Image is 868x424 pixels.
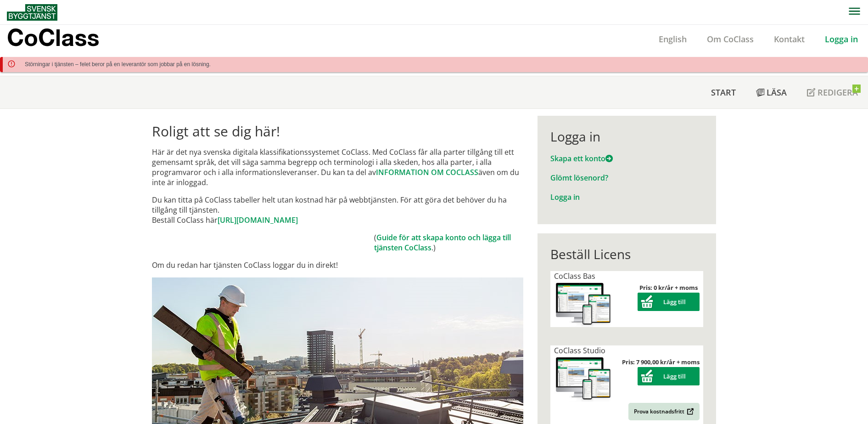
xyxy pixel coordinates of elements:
[764,34,815,45] a: Kontakt
[697,34,764,45] a: Om CoClass
[374,232,511,253] a: Guide för att skapa konto och lägga till tjänsten CoClass
[638,372,700,380] a: Lägg till
[639,283,698,292] strong: Pris: 0 kr/år + moms
[638,298,700,306] a: Lägg till
[152,123,523,140] h1: Roligt att se dig här!
[746,76,797,108] a: Läsa
[550,129,703,144] div: Logga in
[711,87,736,98] span: Start
[152,260,523,270] p: Om du redan har tjänsten CoClass loggar du in direkt!
[7,32,99,43] p: CoClass
[550,192,580,202] a: Logga in
[152,195,523,225] p: Du kan titta på CoClass tabeller helt utan kostnad här på webbtjänsten. För att göra det behöver ...
[374,232,523,253] td: ( .)
[7,4,57,21] img: Svensk Byggtjänst
[701,76,746,108] a: Start
[628,403,700,420] a: Prova kostnadsfritt
[649,34,697,45] a: English
[550,173,608,183] a: Glömt lösenord?
[218,215,298,225] a: [URL][DOMAIN_NAME]
[376,167,478,177] a: INFORMATION OM COCLASS
[152,147,523,187] p: Här är det nya svenska digitala klassifikationssystemet CoClass. Med CoClass får alla parter till...
[685,408,694,415] img: Outbound.png
[554,356,613,402] img: coclass-license.jpg
[622,358,700,366] strong: Pris: 7 900,00 kr/år + moms
[638,367,700,385] button: Lägg till
[550,153,613,164] a: Skapa ett konto
[767,87,787,98] span: Läsa
[554,345,605,356] span: CoClass Studio
[550,246,703,262] div: Beställ Licens
[7,25,119,53] a: CoClass
[554,281,613,328] img: coclass-license.jpg
[815,34,868,45] a: Logga in
[638,293,700,311] button: Lägg till
[554,271,595,281] span: CoClass Bas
